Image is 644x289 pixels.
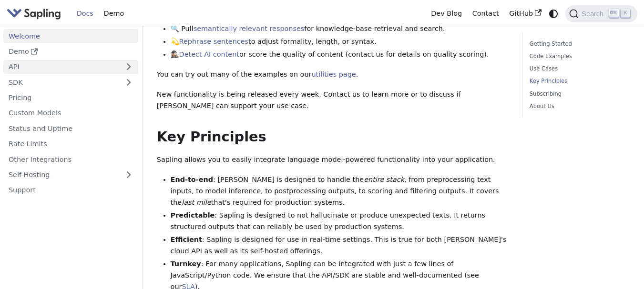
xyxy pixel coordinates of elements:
[171,36,509,48] li: 💫 to adjust formality, length, or syntax.
[119,75,138,89] button: Expand sidebar category 'SDK'
[171,260,201,268] strong: Turnkey
[3,45,138,59] a: Demo
[119,60,138,74] button: Expand sidebar category 'API'
[182,199,211,206] em: last mile
[621,9,630,18] kbd: K
[179,38,248,45] a: Rephrase sentences
[467,6,504,21] a: Contact
[530,90,627,99] a: Subscribing
[171,23,509,35] li: 🔍 Pull for knowledge-base retrieval and search.
[171,176,213,183] strong: End-to-end
[530,77,627,86] a: Key Principles
[3,183,138,197] a: Support
[3,91,138,105] a: Pricing
[547,7,561,20] button: Switch between dark and light mode (currently system mode)
[3,29,138,43] a: Welcome
[179,50,239,58] a: Detect AI content
[364,176,404,183] em: entire stack
[157,89,509,112] p: New functionality is being released every week. Contact us to learn more or to discuss if [PERSON...
[3,106,138,120] a: Custom Models
[171,236,202,243] strong: Efficient
[171,174,509,208] li: : [PERSON_NAME] is designed to handle the , from preprocessing text inputs, to model inference, t...
[171,211,215,219] strong: Predictable
[3,137,138,151] a: Rate Limits
[530,102,627,111] a: About Us
[3,121,138,135] a: Status and Uptime
[565,5,637,22] button: Search (Ctrl+K)
[157,69,509,80] p: You can try out many of the examples on our .
[157,129,509,146] h2: Key Principles
[3,152,138,166] a: Other Integrations
[530,64,627,73] a: Use Cases
[530,40,627,49] a: Getting Started
[194,25,305,32] a: semantically relevant responses
[579,10,609,18] span: Search
[72,6,99,21] a: Docs
[99,6,129,21] a: Demo
[7,7,64,20] a: Sapling.ai
[171,49,509,60] li: 🕵🏽‍♀️ or score the quality of content (contact us for details on quality scoring).
[3,75,119,89] a: SDK
[157,154,509,166] p: Sapling allows you to easily integrate language model-powered functionality into your application.
[171,210,509,233] li: : Sapling is designed to not hallucinate or produce unexpected texts. It returns structured outpu...
[530,52,627,61] a: Code Examples
[426,6,467,21] a: Dev Blog
[3,168,138,182] a: Self-Hosting
[7,7,61,20] img: Sapling.ai
[311,70,356,78] a: utilities page
[171,234,509,257] li: : Sapling is designed for use in real-time settings. This is true for both [PERSON_NAME]'s cloud ...
[504,6,546,21] a: GitHub
[3,60,119,74] a: API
